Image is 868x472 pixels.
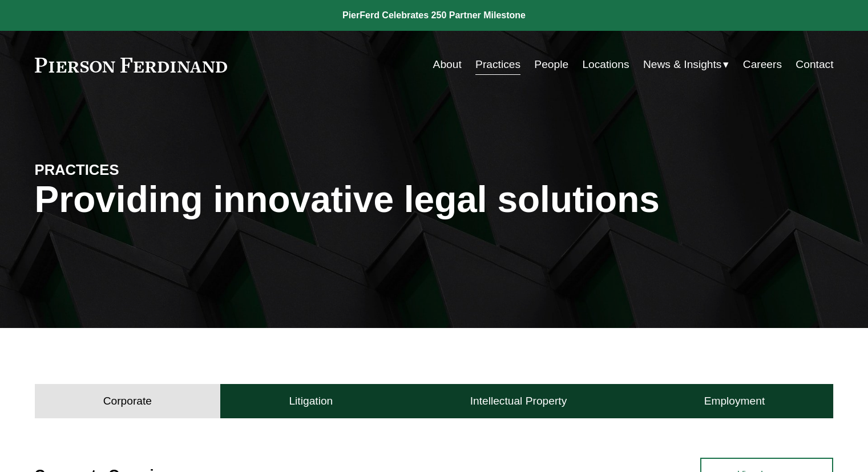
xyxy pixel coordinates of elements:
h4: Corporate [103,394,152,408]
a: People [534,54,568,75]
h4: Intellectual Property [470,394,567,408]
h1: Providing innovative legal solutions [35,179,834,221]
a: Careers [743,54,782,75]
a: About [433,54,462,75]
h4: PRACTICES [35,161,235,179]
span: News & Insights [643,55,722,75]
h4: Employment [704,394,765,408]
h4: Litigation [289,394,333,408]
a: Contact [796,54,833,75]
a: folder dropdown [643,54,729,75]
a: Locations [582,54,629,75]
a: Practices [475,54,520,75]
